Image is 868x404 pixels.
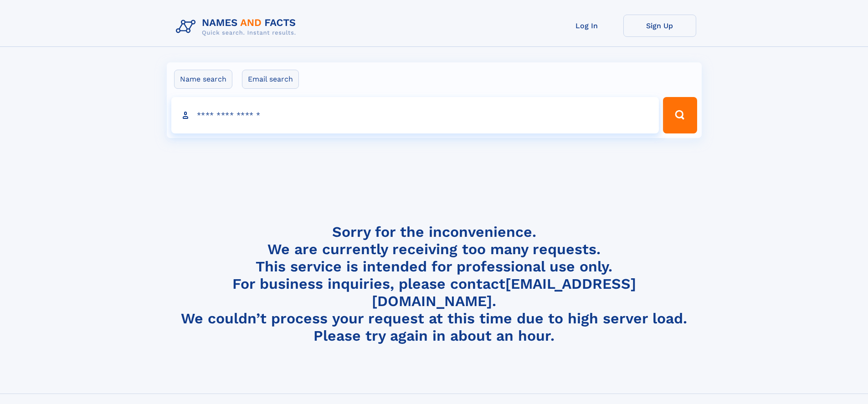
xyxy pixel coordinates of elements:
[174,70,232,89] label: Name search
[550,15,623,37] a: Log In
[372,275,636,310] a: [EMAIL_ADDRESS][DOMAIN_NAME]
[623,15,696,37] a: Sign Up
[663,97,697,133] button: Search Button
[172,15,303,39] img: Logo Names and Facts
[172,223,696,345] h4: Sorry for the inconvenience. We are currently receiving too many requests. This service is intend...
[171,97,659,133] input: search input
[242,70,299,89] label: Email search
